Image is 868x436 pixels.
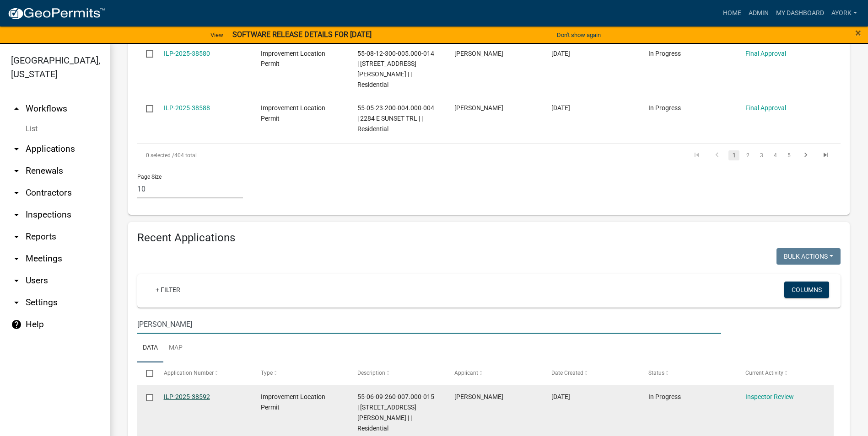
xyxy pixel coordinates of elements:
[745,50,786,57] a: Final Approval
[164,50,210,57] a: ILP-2025-38580
[551,104,570,112] span: 08/26/2025
[640,362,737,384] datatable-header-cell: Status
[146,152,174,159] span: 0 selected /
[828,5,861,22] a: ayork
[745,370,783,376] span: Current Activity
[770,150,781,160] a: 4
[137,334,163,363] a: Data
[148,282,188,298] a: + Filter
[454,104,503,112] span: James Williams
[756,150,767,160] a: 3
[357,50,434,88] span: 55-08-12-300-005.000-014 | 2535 MIDDLE PATTON PARK RD | | Residential
[783,150,794,160] a: 5
[155,362,252,384] datatable-header-cell: Application Number
[11,231,22,242] i: arrow_drop_down
[137,231,841,245] h4: Recent Applications
[11,319,22,330] i: help
[357,104,434,133] span: 55-05-23-200-004.000-004 | 2284 E SUNSET TRL | | Residential
[252,362,349,384] datatable-header-cell: Type
[11,209,22,220] i: arrow_drop_down
[648,370,664,376] span: Status
[772,5,828,22] a: My Dashboard
[11,253,22,264] i: arrow_drop_down
[797,150,814,160] a: go to next page
[11,165,22,176] i: arrow_drop_down
[648,393,681,400] span: In Progress
[357,393,434,431] span: 55-06-09-260-007.000-015 | 6211 E LYNN DR | | Residential
[855,27,861,39] span: ×
[648,50,681,57] span: In Progress
[454,50,503,57] span: Willam Phillips
[553,27,604,43] button: Don't show again
[719,5,745,22] a: Home
[727,148,741,163] li: page 1
[745,104,786,112] a: Final Approval
[543,362,640,384] datatable-header-cell: Date Created
[164,104,210,112] a: ILP-2025-38588
[742,150,753,160] a: 2
[11,103,22,114] i: arrow_drop_up
[551,370,583,376] span: Date Created
[261,50,325,68] span: Improvement Location Permit
[232,30,372,39] strong: SOFTWARE RELEASE DETAILS FOR [DATE]
[207,27,227,43] a: View
[137,144,415,167] div: 404 total
[11,144,22,154] i: arrow_drop_down
[357,370,385,376] span: Description
[745,393,794,400] a: Inspector Review
[11,275,22,286] i: arrow_drop_down
[261,370,273,376] span: Type
[708,150,726,160] a: go to previous page
[648,104,681,112] span: In Progress
[11,297,22,308] i: arrow_drop_down
[737,362,834,384] datatable-header-cell: Current Activity
[137,362,155,384] datatable-header-cell: Select
[137,315,721,334] input: Search for applications
[768,148,782,163] li: page 4
[261,393,325,411] span: Improvement Location Permit
[728,150,739,160] a: 1
[11,187,22,198] i: arrow_drop_down
[688,150,706,160] a: go to first page
[741,148,755,163] li: page 2
[817,150,835,160] a: go to last page
[164,370,214,376] span: Application Number
[855,27,861,38] button: Close
[776,248,841,265] button: Bulk Actions
[261,104,325,122] span: Improvement Location Permit
[454,370,478,376] span: Applicant
[784,282,829,298] button: Columns
[163,334,188,363] a: Map
[446,362,543,384] datatable-header-cell: Applicant
[745,5,772,22] a: Admin
[755,148,768,163] li: page 3
[551,393,570,400] span: 08/21/2025
[551,50,570,57] span: 08/26/2025
[164,393,210,400] a: ILP-2025-38592
[454,393,503,400] span: Sheila Thiesing
[782,148,796,163] li: page 5
[349,362,446,384] datatable-header-cell: Description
